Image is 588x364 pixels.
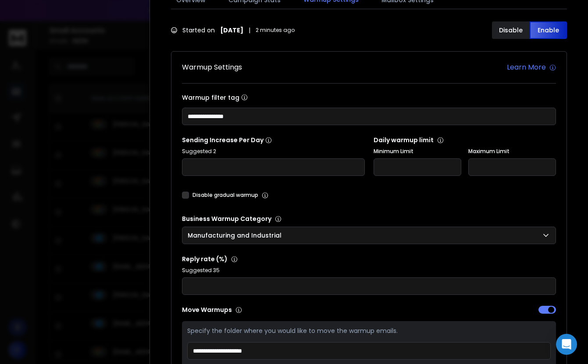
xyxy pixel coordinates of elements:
label: Disable gradual warmup [192,192,258,199]
label: Warmup filter tag [182,94,556,101]
div: Started on [171,26,295,35]
div: Open Intercom Messenger [556,334,577,355]
span: 2 minutes ago [256,27,295,34]
p: Sending Increase Per Day [182,136,365,144]
p: Move Warmups [182,305,367,314]
a: Learn More [507,62,556,73]
p: Daily warmup limit [374,136,556,144]
button: Enable [530,21,567,39]
label: Maximum Limit [468,148,556,155]
p: Business Warmup Category [182,214,556,223]
button: Disable [492,21,530,39]
strong: [DATE] [220,26,243,35]
button: DisableEnable [492,21,567,39]
p: Manufacturing and Industrial [188,231,285,240]
p: Specify the folder where you would like to move the warmup emails. [187,326,551,335]
p: Suggested 2 [182,148,365,155]
span: | [249,26,250,35]
label: Minimum Limit [374,148,461,155]
h1: Warmup Settings [182,62,242,73]
p: Suggested 35 [182,267,556,274]
p: Reply rate (%) [182,255,556,263]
